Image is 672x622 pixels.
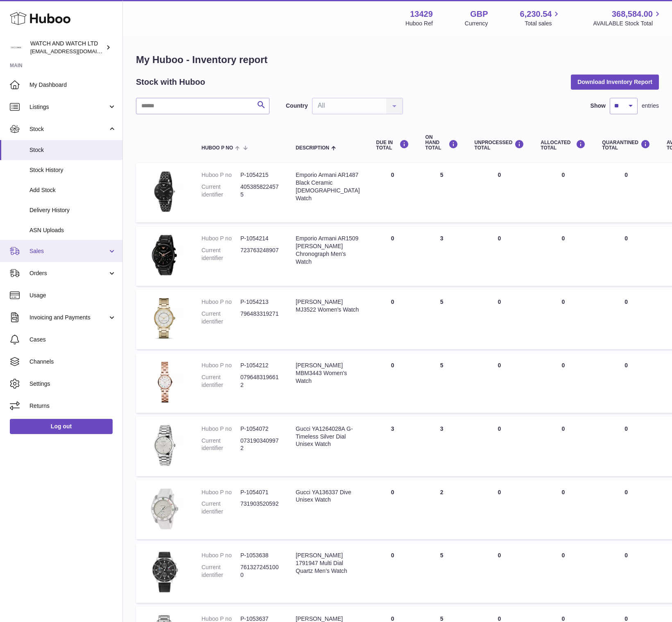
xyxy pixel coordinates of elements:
[201,552,240,559] dt: Huboo P no
[466,163,533,222] td: 0
[624,552,628,559] span: 0
[368,480,417,540] td: 0
[240,552,279,559] dd: P-1053638
[296,235,360,266] div: Emporio Armani AR1509 [PERSON_NAME] Chronograph Men's Watch
[29,226,116,234] span: ASN Uploads
[29,402,116,410] span: Returns
[642,102,659,110] span: entries
[368,417,417,476] td: 3
[417,290,466,349] td: 5
[29,269,108,277] span: Orders
[201,563,240,579] dt: Current identifier
[466,480,533,540] td: 0
[466,353,533,413] td: 0
[296,489,360,504] div: Gucci YA136337 Dive Unisex Watch
[201,145,233,151] span: Huboo P no
[240,298,279,306] dd: P-1054213
[201,437,240,452] dt: Current identifier
[624,615,628,622] span: 0
[417,163,466,222] td: 5
[532,290,594,349] td: 0
[405,20,433,27] div: Huboo Ref
[532,543,594,603] td: 0
[475,140,525,151] div: UNPROCESSED Total
[29,380,116,388] span: Settings
[612,9,653,20] span: 368,584.00
[417,353,466,413] td: 5
[29,103,108,111] span: Listings
[201,362,240,369] dt: Huboo P no
[240,362,279,369] dd: P-1054212
[201,247,240,262] dt: Current identifier
[525,20,561,27] span: Total sales
[466,543,533,603] td: 0
[144,235,185,276] img: product image
[10,419,113,434] a: Log out
[532,163,594,222] td: 0
[466,417,533,476] td: 0
[624,425,628,432] span: 0
[571,75,659,89] button: Download Inventory Report
[466,226,533,286] td: 0
[520,9,552,20] span: 6,230.54
[240,247,279,262] dd: 723763248907
[368,543,417,603] td: 0
[296,298,360,314] div: [PERSON_NAME] MJ3522 Women's Watch
[286,102,308,110] label: Country
[532,226,594,286] td: 0
[591,102,606,110] label: Show
[417,480,466,540] td: 2
[201,489,240,496] dt: Huboo P no
[532,480,594,540] td: 0
[240,563,279,579] dd: 7613272451000
[201,298,240,306] dt: Huboo P no
[532,353,594,413] td: 0
[541,140,586,151] div: ALLOCATED Total
[201,425,240,433] dt: Huboo P no
[240,425,279,433] dd: P-1054072
[593,9,662,27] a: 368,584.00 AVAILABLE Stock Total
[29,186,116,194] span: Add Stock
[29,81,116,89] span: My Dashboard
[240,500,279,516] dd: 731903520592
[296,145,329,151] span: Description
[296,362,360,385] div: [PERSON_NAME] MBM3443 Women's Watch
[240,373,279,389] dd: 0796483196612
[144,362,185,403] img: product image
[29,314,108,321] span: Invoicing and Payments
[29,336,116,344] span: Cases
[144,552,185,593] img: product image
[602,140,650,151] div: QUARANTINED Total
[144,298,185,339] img: product image
[201,310,240,326] dt: Current identifier
[29,292,116,299] span: Usage
[240,235,279,242] dd: P-1054214
[10,41,22,54] img: baris@watchandwatch.co.uk
[201,183,240,199] dt: Current identifier
[201,235,240,242] dt: Huboo P no
[136,77,205,88] h2: Stock with Huboo
[368,353,417,413] td: 0
[136,53,659,66] h1: My Huboo - Inventory report
[470,9,488,20] strong: GBP
[624,172,628,178] span: 0
[624,299,628,305] span: 0
[144,425,185,466] img: product image
[417,543,466,603] td: 5
[624,362,628,369] span: 0
[30,48,120,54] span: [EMAIL_ADDRESS][DOMAIN_NAME]
[144,171,185,212] img: product image
[144,489,185,529] img: product image
[240,171,279,179] dd: P-1054215
[410,9,433,20] strong: 13429
[29,247,108,255] span: Sales
[368,226,417,286] td: 0
[240,183,279,199] dd: 4053858224575
[376,140,409,151] div: DUE IN TOTAL
[201,500,240,516] dt: Current identifier
[417,226,466,286] td: 3
[240,437,279,452] dd: 0731903409972
[29,146,116,154] span: Stock
[417,417,466,476] td: 3
[30,40,104,55] div: WATCH AND WATCH LTD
